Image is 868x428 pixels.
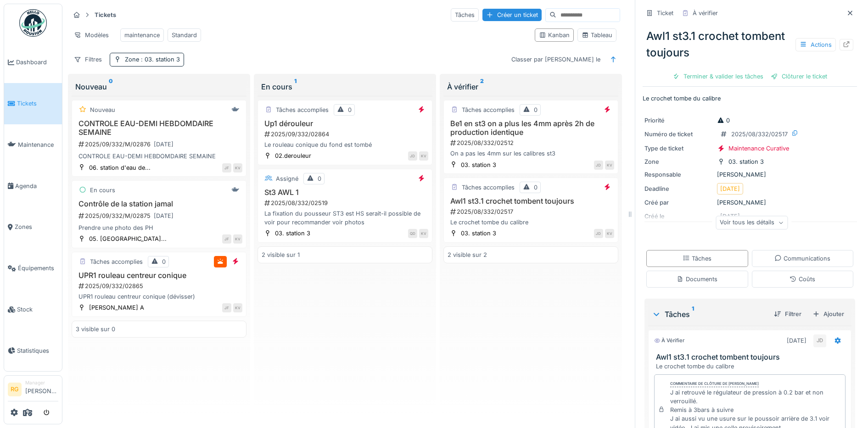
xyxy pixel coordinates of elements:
h3: Be1 en st3 on a plus les 4mm après 2h de production identique [448,119,614,137]
div: Classer par [PERSON_NAME] le [507,53,605,66]
div: Nouveau [75,81,243,92]
div: Créer un ticket [482,9,542,21]
div: 05. [GEOGRAPHIC_DATA]... [89,234,167,243]
div: Assigné [276,174,298,183]
div: En cours [261,81,429,92]
h3: Up1 dérouleur [262,119,428,128]
div: 0 [162,257,166,266]
div: 03. station 3 [461,229,496,238]
div: [PERSON_NAME] [644,170,855,179]
div: Tâches [652,309,767,320]
li: RG [8,383,22,396]
div: La fixation du pousseur ST3 est HS serait-il possible de voir pour recommander voir photos [262,209,428,227]
div: 03. station 3 [461,161,496,169]
span: Maintenance [18,140,58,149]
div: Type de ticket [644,144,713,153]
div: 2025/08/332/02517 [449,207,614,216]
div: KV [605,229,614,238]
div: Tâches [683,254,711,263]
div: Deadline [644,184,713,193]
a: Dashboard [4,42,62,83]
p: Le crochet tombe du calibre [643,94,857,103]
sup: 0 [109,81,113,92]
div: 03. station 3 [728,157,764,166]
div: Nouveau [90,106,115,114]
div: [PERSON_NAME] [644,198,855,207]
div: KV [419,229,428,238]
div: Priorité [644,116,713,125]
div: Zone [644,157,713,166]
div: JD [594,229,603,238]
div: Filtres [70,53,106,66]
span: Dashboard [16,58,58,67]
a: Statistiques [4,330,62,371]
strong: Tickets [91,11,120,19]
div: 0 [717,116,730,125]
span: Agenda [15,182,58,190]
div: JF [222,163,231,172]
h3: CONTROLE EAU-DEMI HEBDOMDAIRE SEMAINE [76,119,242,137]
div: 2025/09/332/02864 [263,130,428,139]
div: Awl1 st3.1 crochet tombent toujours [643,24,857,65]
div: 2025/09/332/M/02876 [78,139,242,150]
div: KV [233,303,242,312]
div: Documents [677,275,717,283]
a: Maintenance [4,124,62,166]
div: 2 visible sur 2 [448,250,487,259]
div: [DATE] [154,140,174,149]
h3: Contrôle de la station jamal [76,200,242,208]
sup: 1 [692,309,694,320]
div: Tableau [582,31,612,39]
div: UPR1 rouleau centreur conique (dévisser) [76,292,242,301]
div: CONTROLE EAU-DEMI HEBDOMDAIRE SEMAINE [76,152,242,161]
div: Le rouleau conique du fond est tombé [262,140,428,149]
div: Maintenance Curative [728,144,789,153]
div: À vérifier [654,337,684,345]
div: Le crochet tombe du calibre [448,218,614,227]
div: Numéro de ticket [644,130,713,139]
div: Tâches accomplies [462,106,515,114]
div: Standard [172,31,197,39]
span: Statistiques [17,346,58,355]
div: JF [222,234,231,244]
h3: Awl1 st3.1 crochet tombent toujours [448,197,614,206]
sup: 1 [294,81,297,92]
span: Zones [15,222,58,231]
div: Terminer & valider les tâches [669,70,767,83]
div: Zone [125,55,180,64]
div: 02.derouleur [275,151,311,160]
div: On a pas les 4mm sur les calibres st3 [448,149,614,158]
div: Tâches accomplies [90,257,143,266]
div: Voir tous les détails [716,216,788,229]
a: RG Manager[PERSON_NAME] [8,379,58,401]
div: 2025/08/332/02517 [731,130,788,139]
div: Coûts [790,275,815,283]
span: Tickets [17,99,58,108]
div: Ticket [657,9,673,17]
div: JF [222,303,231,312]
div: 2025/09/332/02865 [78,282,242,290]
div: Tâches accomplies [462,183,515,192]
div: Communications [774,254,830,263]
h3: Awl1 st3.1 crochet tombent toujours [656,353,847,361]
div: JD [594,161,603,170]
div: 2025/09/332/M/02875 [78,210,242,222]
div: 03. station 3 [275,229,310,238]
div: 0 [534,183,538,192]
div: 3 visible sur 0 [76,325,115,334]
a: Équipements [4,248,62,289]
a: Agenda [4,165,62,206]
img: Badge_color-CXgf-gQk.svg [19,9,47,37]
div: 06. station d'eau de... [89,163,151,172]
div: Clôturer le ticket [767,70,831,83]
div: Tâches accomplies [276,106,329,114]
div: 0 [534,106,538,114]
div: KV [233,234,242,244]
div: KV [419,151,428,161]
div: maintenance [124,31,160,39]
a: Zones [4,206,62,248]
sup: 2 [480,81,484,92]
div: Filtrer [770,308,805,320]
span: Équipements [18,264,58,272]
div: En cours [90,186,115,195]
